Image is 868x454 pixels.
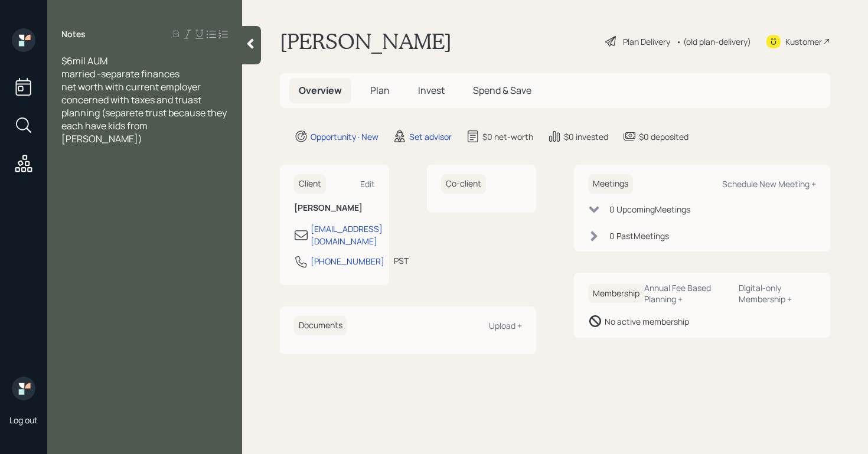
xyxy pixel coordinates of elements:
span: Plan [370,84,390,97]
div: Set advisor [409,130,452,143]
div: Annual Fee Based Planning + [644,282,729,305]
div: Log out [9,414,38,426]
div: $0 net-worth [482,130,533,143]
div: 0 Upcoming Meeting s [609,203,690,215]
div: $0 invested [564,130,608,143]
span: Invest [418,84,445,97]
div: [EMAIL_ADDRESS][DOMAIN_NAME] [311,223,383,247]
div: Digital-only Membership + [739,282,816,305]
span: $6mil AUM married -separate finances net worth with current employer concerned with taxes and tru... [61,54,229,145]
h6: Meetings [588,174,633,194]
h6: Documents [294,316,347,335]
span: Spend & Save [473,84,531,97]
h6: Co-client [441,174,486,194]
div: Schedule New Meeting + [722,178,816,190]
h6: Client [294,174,326,194]
div: Plan Delivery [623,35,670,48]
span: Overview [299,84,342,97]
h6: [PERSON_NAME] [294,203,375,213]
div: Opportunity · New [311,130,378,143]
img: retirable_logo.png [12,377,35,400]
h1: [PERSON_NAME] [280,28,452,54]
h6: Membership [588,284,644,303]
div: PST [394,254,409,267]
div: Kustomer [785,35,822,48]
label: Notes [61,28,86,40]
div: Upload + [489,320,522,331]
div: [PHONE_NUMBER] [311,255,384,267]
div: • (old plan-delivery) [676,35,751,48]
div: Edit [360,178,375,190]
div: $0 deposited [639,130,688,143]
div: 0 Past Meeting s [609,230,669,242]
div: No active membership [605,315,689,328]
